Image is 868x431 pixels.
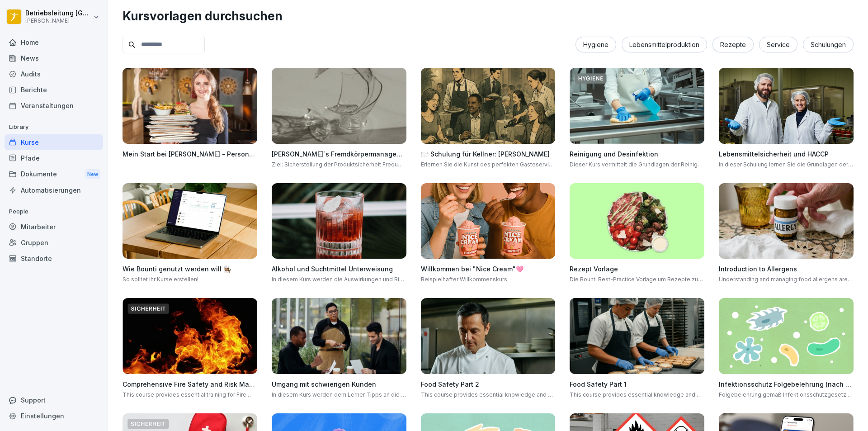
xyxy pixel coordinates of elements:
img: ltafy9a5l7o16y10mkzj65ij.png [272,68,406,144]
h4: Comprehensive Fire Safety and Risk Management [123,379,257,389]
h4: Alkohol und Suchtmittel Unterweisung [272,264,406,274]
h4: Mein Start bei [PERSON_NAME] - Personalfragebogen [123,149,257,159]
p: People [5,204,103,219]
a: Home [5,34,103,50]
img: dxikevl05c274fqjcx4fmktu.png [719,183,854,259]
a: Gruppen [5,235,103,251]
img: r9f294wq4cndzvq6mzt1bbrd.png [272,183,406,259]
p: Erlernen Sie die Kunst des perfekten Gästeservices. Diese Schulung vermittelt [PERSON_NAME] die F... [421,161,556,169]
p: This course provides essential knowledge and practical steps to ensure food safety and hygiene in... [421,391,556,399]
h4: Willkommen bei "Nice Cream"🩷 [421,264,556,274]
div: New [85,169,100,180]
a: Mitarbeiter [5,219,103,235]
a: Berichte [5,82,103,98]
img: tgff07aey9ahi6f4hltuk21p.png [719,298,854,374]
img: c6pxyn0tmrqwj4a1jbcqb86l.png [421,68,556,144]
img: hqs2rtymb8uaablm631q6ifx.png [570,68,704,144]
p: In diesem Kurs werden dem Lerner Tipps an die Hand gegeben, wie man effektiv mit schwierigen Kund... [272,391,406,399]
img: np8timnq3qj8z7jdjwtlli73.png [719,68,854,144]
a: Veranstaltungen [5,98,103,114]
h4: Infektionsschutz Folgebelehrung (nach §43 IfSG) [719,379,854,389]
h1: Kursvorlagen durchsuchen [123,7,854,25]
img: idy8elroa8tdh8pf64fhm0tv.png [421,298,556,374]
p: So solltet ihr Kurse erstellen! [123,275,257,284]
img: bqcw87wt3eaim098drrkbvff.png [123,183,257,259]
a: DokumenteNew [5,166,103,183]
a: Automatisierungen [5,182,103,198]
h4: Reinigung und Desinfektion [570,149,704,159]
img: fznu17m1ob8tvsr7inydjegy.png [421,183,556,259]
a: Audits [5,66,103,82]
a: Standorte [5,251,103,266]
h4: Food Safety Part 1 [570,379,704,389]
img: azkf4rt9fjv8ktem2r20o1ft.png [570,298,704,374]
h4: Introduction to Allergens [719,264,854,274]
p: Beispielhafter Willkommenskurs [421,275,556,284]
p: Dieser Kurs vermittelt die Grundlagen der Reinigung und Desinfektion in der Lebensmittelproduktion. [570,161,704,169]
p: Betriebsleitung [GEOGRAPHIC_DATA] [25,9,91,17]
p: [PERSON_NAME] [25,18,91,24]
p: In dieser Schulung lernen Sie die Grundlagen der Lebensmittelsicherheit und des HACCP-Systems ken... [719,161,854,169]
h4: [PERSON_NAME]`s Fremdkörpermanagement [272,149,406,159]
div: Rezepte [712,37,754,52]
p: Die Bounti Best-Practice Vorlage um Rezepte zu vermitteln. Anschaulich, einfach und spielerisch. 🥗 [570,275,704,284]
h4: Lebensmittelsicherheit und HACCP [719,149,854,159]
p: Library [5,120,103,134]
h4: 🍽️ Schulung für Kellner: [PERSON_NAME] [421,149,556,159]
p: Ziel: Sicherstellung der Produktsicherheit Frequenz: Jährlich. [272,161,406,169]
img: ibmq16c03v2u1873hyb2ubud.png [272,298,406,374]
a: Kurse [5,134,103,150]
h4: Wie Bounti genutzt werden will 👩🏽‍🍳 [123,264,257,274]
h4: Rezept Vorlage [570,264,704,274]
div: Support [5,392,103,408]
img: foxua5kpv17jml0j7mk1esed.png [123,298,257,374]
div: Lebensmittelproduktion [622,37,707,52]
div: Service [759,37,797,52]
p: This course provides essential training for Fire Marshals, covering fire safety risk assessment, ... [123,391,257,399]
a: Einstellungen [5,408,103,424]
p: Folgebelehrung gemäß Infektionsschutzgesetz §43 IfSG. Diese Schulung ist nur gültig in Kombinatio... [719,391,854,399]
div: Schulungen [803,37,854,52]
img: aaay8cu0h1hwaqqp9269xjan.png [123,68,257,144]
p: This course provides essential knowledge and practical steps to ensure food safety and hygiene in... [570,391,704,399]
img: b3scv1ka9fo4r8z7pnfn70nb.png [570,183,704,259]
a: News [5,50,103,66]
div: Hygiene [576,37,616,52]
p: Understanding and managing food allergens are crucial in the hospitality industry to ensure the s... [719,275,854,284]
div: Dokumente [5,166,103,183]
a: Pfade [5,150,103,166]
h4: Food Safety Part 2 [421,379,556,389]
p: In diesem Kurs werden die Auswirkungen und Risiken von [MEDICAL_DATA], Rauchen, Medikamenten und ... [272,275,406,284]
h4: Umgang mit schwierigen Kunden [272,379,406,389]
